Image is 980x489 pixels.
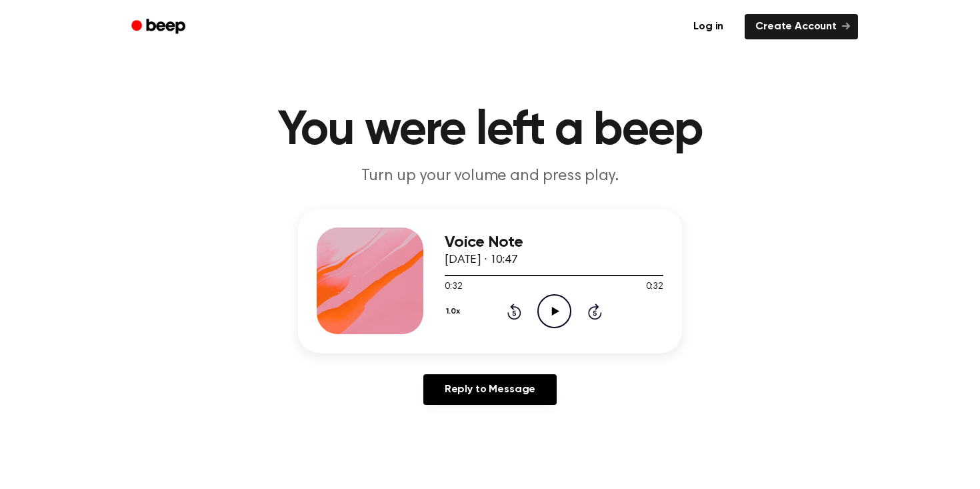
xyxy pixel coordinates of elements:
[423,374,557,405] a: Reply to Message
[680,11,737,42] a: Log in
[445,280,462,294] span: 0:32
[122,14,197,40] a: Beep
[234,165,746,187] p: Turn up your volume and press play.
[445,300,465,323] button: 1.0x
[745,14,858,39] a: Create Account
[445,254,518,266] span: [DATE] · 10:47
[646,280,663,294] span: 0:32
[149,107,831,155] h1: You were left a beep
[445,233,663,252] h3: Voice Note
